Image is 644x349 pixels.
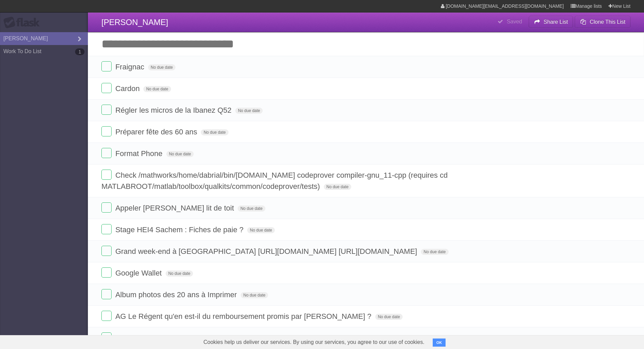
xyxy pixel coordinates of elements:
[235,108,263,114] span: No due date
[115,149,164,158] span: Format Phone
[166,270,193,277] span: No due date
[115,204,236,212] span: Appeler [PERSON_NAME] lit de toit
[148,64,175,70] span: No due date
[101,83,112,93] label: Done
[101,61,112,71] label: Done
[375,314,403,320] span: No due date
[101,18,168,27] span: [PERSON_NAME]
[101,171,448,191] span: Check /mathworks/home/dabrial/bin/[DOMAIN_NAME] codeprover compiler-gnu_11-cpp (requires cd MATLA...
[101,202,112,213] label: Done
[115,63,146,71] span: Fraignac
[101,224,112,234] label: Done
[101,170,112,180] label: Done
[166,151,194,157] span: No due date
[101,126,112,136] label: Done
[143,86,171,92] span: No due date
[201,129,228,135] span: No due date
[115,334,573,342] span: Formation soudure ou Android CPF un week-end - Conseiller CMA ISERE - [STREET_ADDRESS] 09 72 01 0...
[433,339,446,347] button: OK
[115,84,141,93] span: Cardon
[247,227,275,233] span: No due date
[197,335,431,349] span: Cookies help us deliver our services. By using our services, you agree to our use of cookies.
[507,19,522,24] b: Saved
[101,289,112,299] label: Done
[590,19,625,25] b: Clone This List
[101,311,112,321] label: Done
[115,225,245,234] span: Stage HEI4 Sachem : Fiches de paie ?
[529,16,573,28] button: Share List
[544,19,568,25] b: Share List
[324,184,351,190] span: No due date
[238,205,265,212] span: No due date
[75,48,85,55] b: 1
[421,249,448,255] span: No due date
[101,246,112,256] label: Done
[101,148,112,158] label: Done
[115,128,199,136] span: Préparer fête des 60 ans
[241,292,268,298] span: No due date
[115,312,373,321] span: AG Le Régent qu'en est-il du remboursement promis par [PERSON_NAME] ?
[575,16,630,28] button: Clone This List
[115,290,239,299] span: Album photos des 20 ans à Imprimer
[115,106,233,114] span: Régler les micros de la Ibanez Q52
[115,247,419,256] span: Grand week-end à [GEOGRAPHIC_DATA] [URL][DOMAIN_NAME] [URL][DOMAIN_NAME]
[101,267,112,278] label: Done
[115,269,163,277] span: Google Wallet
[3,17,44,29] div: Flask
[101,332,112,343] label: Done
[101,105,112,115] label: Done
